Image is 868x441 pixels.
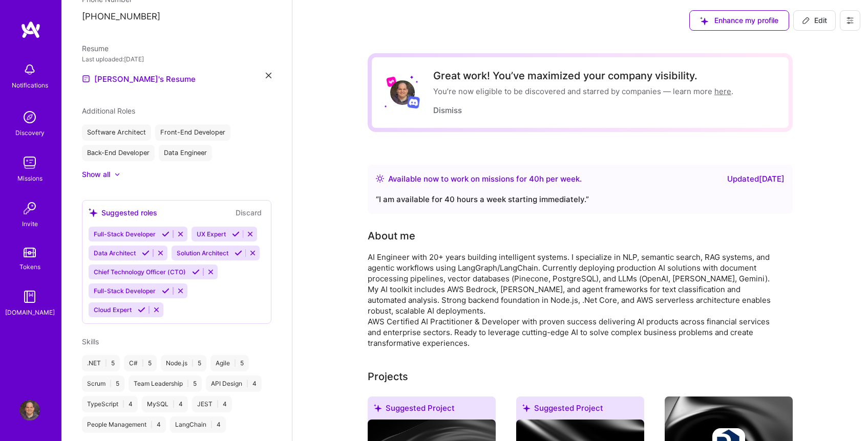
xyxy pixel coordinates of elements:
div: Notifications [12,80,48,91]
img: guide book [19,286,40,307]
img: User Avatar [19,400,40,421]
span: Enhance my profile [700,15,778,26]
i: Reject [177,230,184,238]
a: User Avatar [17,400,43,421]
span: Additional Roles [82,106,135,115]
span: | [142,359,144,367]
span: | [110,380,112,388]
div: Suggested roles [89,207,157,218]
span: | [151,421,153,429]
button: Edit [793,10,836,31]
img: Lyft logo [386,76,397,87]
i: icon SuggestedTeams [89,208,97,217]
div: MySQL 4 [142,396,188,412]
i: Reject [153,306,160,314]
img: tokens [24,248,36,257]
img: Discord logo [407,96,420,108]
img: teamwork [19,152,40,173]
div: Software Architect [82,124,151,141]
div: Back-End Developer [82,145,155,161]
span: Cloud Expert [94,306,132,314]
span: UX Expert [197,230,226,238]
div: People Management 4 [82,416,166,433]
div: About me [368,228,415,244]
a: [PERSON_NAME]'s Resume [82,73,196,85]
div: You’re now eligible to be discovered and starred by companies — learn more . [433,86,733,97]
i: icon SuggestedTeams [700,17,708,25]
div: [DOMAIN_NAME] [5,307,55,318]
i: Reject [207,268,215,276]
img: discovery [19,107,40,127]
span: Edit [802,15,827,26]
span: | [246,380,248,388]
button: Discard [232,207,265,218]
span: 40 [529,174,539,184]
span: Chief Technology Officer (CTO) [94,268,186,276]
div: Great work! You’ve maximized your company visibility. [433,70,733,82]
span: Full-Stack Developer [94,230,156,238]
i: Accept [138,306,145,314]
span: | [192,359,194,367]
img: bell [19,59,40,80]
div: JEST 4 [192,396,232,412]
span: Resume [82,44,109,53]
div: LangChain 4 [170,416,226,433]
div: TypeScript 4 [82,396,138,412]
span: Solution Architect [177,249,228,257]
i: icon SuggestedTeams [522,404,530,412]
i: Accept [162,287,170,295]
i: Accept [192,268,200,276]
span: Full-Stack Developer [94,287,156,295]
div: Data Engineer [159,145,212,161]
button: Dismiss [433,105,462,116]
div: Last uploaded: [DATE] [82,54,271,64]
span: Skills [82,337,99,346]
i: Reject [249,249,257,257]
span: | [187,380,189,388]
i: icon SuggestedTeams [374,404,382,412]
span: | [173,400,175,408]
div: “ I am available for 40 hours a week starting immediately. ” [376,193,785,206]
i: icon Close [266,73,271,78]
div: Available now to work on missions for h per week . [388,173,582,185]
div: API Design 4 [206,376,262,392]
p: [PHONE_NUMBER] [82,11,271,23]
div: Missions [17,173,43,184]
div: Discovery [15,127,45,138]
span: Data Architect [94,249,136,257]
i: Accept [232,230,240,238]
button: Enhance my profile [689,10,789,31]
div: C# 5 [124,355,157,371]
i: Reject [246,230,254,238]
div: Node.js 5 [161,355,206,371]
i: Accept [142,249,150,257]
div: Tokens [19,261,40,272]
img: Invite [19,198,40,218]
img: Availability [376,174,384,183]
img: User Avatar [390,80,415,105]
div: Team Leadership 5 [129,376,202,392]
div: Invite [22,218,38,229]
i: Accept [162,230,170,238]
div: Suggested Project [516,396,644,424]
div: Agile 5 [210,355,249,371]
span: | [234,359,236,367]
span: | [122,400,124,408]
span: | [105,359,107,367]
a: here [714,86,731,96]
div: Projects [368,369,408,384]
div: Front-End Developer [155,124,230,141]
div: AI Engineer with 20+ years building intelligent systems. I specialize in NLP, semantic search, RA... [368,252,777,348]
i: Accept [235,249,242,257]
img: Resume [82,75,90,83]
div: Updated [DATE] [727,173,785,185]
span: | [210,421,213,429]
div: Suggested Project [368,396,496,424]
img: logo [20,20,41,39]
i: Reject [157,249,164,257]
span: | [217,400,219,408]
div: Scrum 5 [82,376,124,392]
div: .NET 5 [82,355,120,371]
i: Reject [177,287,184,295]
div: Show all [82,169,110,180]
